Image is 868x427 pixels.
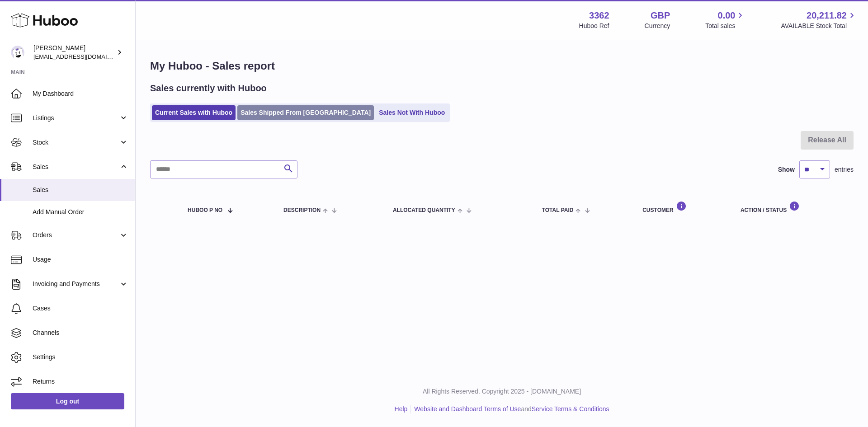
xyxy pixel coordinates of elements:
[414,405,521,413] a: Website and Dashboard Terms of Use
[33,304,128,313] span: Cases
[33,89,128,98] span: My Dashboard
[395,405,408,413] a: Help
[33,163,119,171] span: Sales
[11,393,124,409] a: Log out
[33,208,128,216] span: Add Manual Order
[33,44,115,61] div: [PERSON_NAME]
[835,165,854,174] span: entries
[376,105,448,120] a: Sales Not With Huboo
[150,59,854,73] h1: My Huboo - Sales report
[532,405,609,413] a: Service Terms & Conditions
[33,186,128,194] span: Sales
[33,53,133,60] span: [EMAIL_ADDRESS][DOMAIN_NAME]
[33,255,128,264] span: Usage
[33,280,119,288] span: Invoicing and Payments
[781,9,857,30] a: 20,211.82 AVAILABLE Stock Total
[589,9,609,22] strong: 3362
[33,114,119,122] span: Listings
[393,207,455,213] span: ALLOCATED Quantity
[152,105,236,120] a: Current Sales with Huboo
[807,9,847,22] span: 20,211.82
[33,138,119,147] span: Stock
[237,105,374,120] a: Sales Shipped From [GEOGRAPHIC_DATA]
[188,207,222,213] span: Huboo P no
[705,22,745,30] span: Total sales
[781,22,857,30] span: AVAILABLE Stock Total
[778,165,795,174] label: Show
[150,82,267,94] h2: Sales currently with Huboo
[642,201,722,213] div: Customer
[651,9,670,22] strong: GBP
[33,328,128,337] span: Channels
[33,353,128,361] span: Settings
[542,207,574,213] span: Total paid
[645,22,670,30] div: Currency
[741,201,844,213] div: Action / Status
[283,207,321,213] span: Description
[411,405,609,413] li: and
[705,9,745,30] a: 0.00 Total sales
[718,9,736,22] span: 0.00
[33,231,119,239] span: Orders
[33,377,128,386] span: Returns
[143,387,861,396] p: All Rights Reserved. Copyright 2025 - [DOMAIN_NAME]
[579,22,609,30] div: Huboo Ref
[11,46,24,59] img: internalAdmin-3362@internal.huboo.com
